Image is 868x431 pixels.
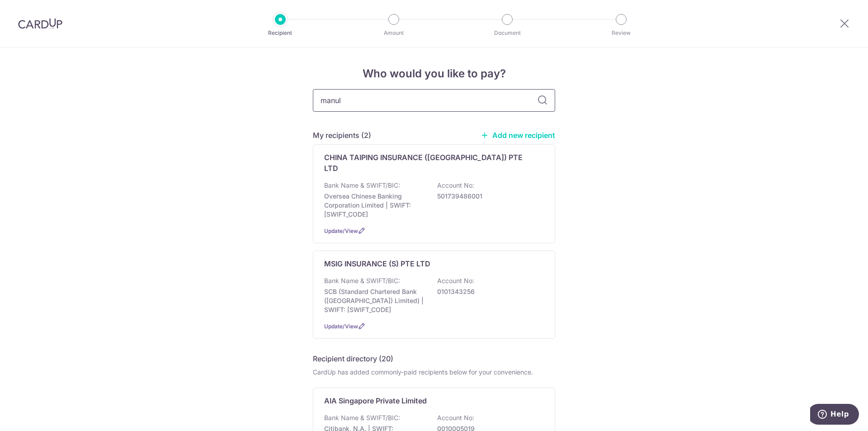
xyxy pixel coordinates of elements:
h5: Recipient directory (20) [313,353,393,364]
p: Oversea Chinese Banking Corporation Limited | SWIFT: [SWIFT_CODE] [324,192,425,219]
p: Recipient [247,28,314,38]
p: Review [588,28,655,38]
a: Update/View [324,227,358,234]
p: Amount [360,28,427,38]
p: Bank Name & SWIFT/BIC: [324,181,400,190]
a: Add new recipient [481,131,555,140]
p: Account No: [437,276,474,285]
p: Account No: [437,413,474,422]
p: MSIG INSURANCE (S) PTE LTD [324,258,430,269]
p: CHINA TAIPING INSURANCE ([GEOGRAPHIC_DATA]) PTE LTD [324,152,533,174]
img: CardUp [18,18,62,29]
div: CardUp has added commonly-paid recipients below for your convenience. [313,368,555,377]
input: Search for any recipient here [313,89,555,112]
p: Bank Name & SWIFT/BIC: [324,276,400,285]
p: AIA Singapore Private Limited [324,395,427,406]
p: SCB (Standard Chartered Bank ([GEOGRAPHIC_DATA]) Limited) | SWIFT: [SWIFT_CODE] [324,287,425,314]
h5: My recipients (2) [313,130,371,141]
iframe: Opens a widget where you can find more information [810,404,859,426]
p: 501739486001 [437,192,538,201]
a: Update/View [324,323,358,330]
h4: Who would you like to pay? [313,66,555,82]
p: Document [474,28,541,38]
p: Account No: [437,181,474,190]
p: Bank Name & SWIFT/BIC: [324,413,400,422]
p: 0101343256 [437,287,538,296]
